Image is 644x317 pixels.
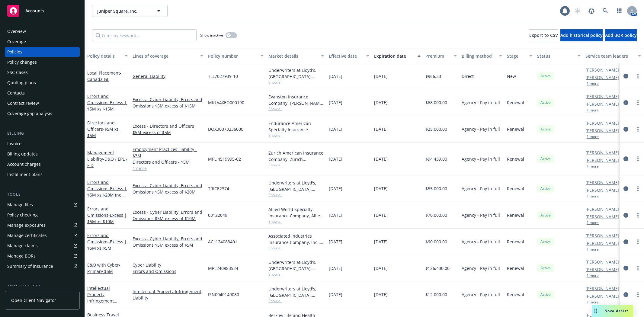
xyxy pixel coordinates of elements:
a: more [634,185,642,192]
button: Add historical policy [560,29,603,41]
div: Evanston Insurance Company, [PERSON_NAME] Insurance [268,94,324,106]
a: circleInformation [622,99,630,106]
button: 1 more [587,300,599,304]
a: Errors and Omissions [87,179,127,204]
span: Active [540,213,552,218]
span: Show all [268,106,324,111]
a: more [634,155,642,162]
a: Management Liability [87,150,127,168]
span: TRICE2374 [208,185,229,192]
div: Contract review [7,98,39,108]
a: Manage files [5,200,80,210]
a: [PERSON_NAME] [585,127,619,134]
a: [PERSON_NAME] [585,179,619,186]
a: [PERSON_NAME] [585,149,619,156]
a: Excess - Directors and Officers $5M excess of $5M [133,123,203,136]
button: 1 more [587,221,599,225]
span: Add historical policy [560,32,603,38]
span: Show all [268,192,324,197]
span: Renewal [507,99,524,106]
button: 1 more [587,108,599,112]
div: Account charges [7,159,41,169]
a: Manage claims [5,241,80,251]
span: [DATE] [374,185,388,192]
button: Nova Assist [592,305,633,317]
button: Expiration date [372,49,423,63]
div: Expiration date [374,53,414,59]
div: Coverage [7,37,26,46]
span: $12,000.00 [425,291,447,298]
button: 1 more [587,135,599,139]
span: $90,000.00 [425,239,447,245]
a: Excess - Cyber Liability, Errors and Omissions $5M excess of $15M [133,96,203,109]
span: Agency - Pay in full [462,239,500,245]
span: Active [540,73,552,79]
a: SSC Cases [5,68,80,77]
span: [DATE] [329,212,342,218]
a: Contacts [5,88,80,98]
a: Manage exposures [5,220,80,230]
div: Manage certificates [7,231,47,240]
div: Underwriters at Lloyd's, [GEOGRAPHIC_DATA], Lloyd's of [GEOGRAPHIC_DATA], Berkley Technology Unde... [268,67,324,80]
span: Show all [268,133,324,138]
a: [PERSON_NAME] [585,93,619,100]
span: [DATE] [329,156,342,162]
div: Tools [5,191,80,197]
span: Show all [268,245,324,251]
div: Stage [507,53,526,59]
button: 1 more [587,194,599,198]
input: Filter by keyword... [92,29,197,41]
div: SSC Cases [7,68,28,77]
div: Billing updates [7,149,38,159]
a: E&O with Cyber [87,262,120,274]
a: Excess - Cyber Liability, Errors and Omissions $5M excess of $5M [133,235,203,248]
a: circleInformation [622,155,630,162]
button: Policy number [206,49,266,63]
span: Renewal [507,212,524,218]
a: [PERSON_NAME] [585,259,619,265]
span: Agency - Pay in full [462,126,500,132]
a: Coverage gap analysis [5,109,80,118]
button: Policy details [85,49,130,63]
span: $966.33 [425,73,441,79]
a: General Liability [133,73,203,79]
a: Start snowing [572,5,584,17]
span: $68,000.00 [425,99,447,106]
span: [DATE] [374,212,388,218]
span: 03122049 [208,212,227,218]
div: Manage BORs [7,251,36,261]
span: Active [540,265,552,271]
a: Manage BORs [5,251,80,261]
button: Premium [423,49,459,63]
span: $55,000.00 [425,185,447,192]
div: Effective date [329,53,363,59]
a: Overview [5,27,80,36]
span: Agency - Pay in full [462,185,500,192]
div: Market details [268,53,317,59]
span: [DATE] [374,73,388,79]
a: [PERSON_NAME] [585,157,619,163]
span: Agency - Pay in full [462,212,500,218]
div: Policy number [208,53,257,59]
a: Search [599,5,611,17]
span: MKLV4XEO000190 [208,99,244,106]
span: Renewal [507,265,524,271]
span: Active [540,186,552,191]
div: Underwriters at Lloyd's, [GEOGRAPHIC_DATA], [PERSON_NAME] of London, CRC Group [268,259,324,272]
a: more [634,99,642,106]
a: [PERSON_NAME] [585,67,619,73]
a: Cyber Liability [133,262,203,268]
a: Accounts [5,2,80,19]
a: Local Placement [87,70,121,82]
a: Installment plans [5,170,80,179]
a: Intellectual Property Infringement Liability [87,285,123,316]
button: Service team leaders [583,49,643,63]
span: [DATE] [329,126,342,132]
a: Contract review [5,98,80,108]
a: Manage certificates [5,231,80,240]
a: more [634,291,642,298]
span: Accounts [25,8,44,13]
span: MPL240983524 [208,265,238,271]
a: circleInformation [622,264,630,272]
span: Show all [268,272,324,277]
